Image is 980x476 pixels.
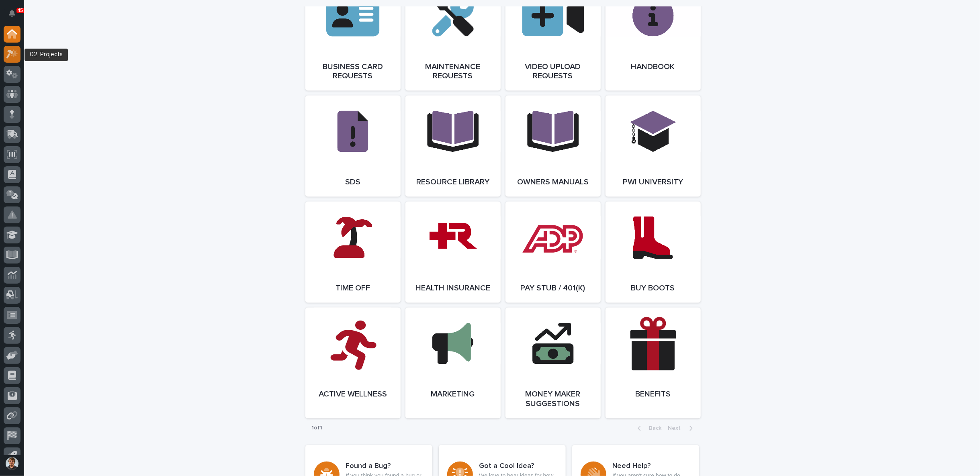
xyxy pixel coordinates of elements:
[346,462,424,471] h3: Found a Bug?
[405,96,501,197] a: Resource Library
[505,202,601,303] a: Pay Stub / 401(k)
[606,202,701,303] a: Buy Boots
[10,10,20,22] div: Notifications45
[4,5,20,22] button: Notifications
[505,96,601,197] a: Owners Manuals
[305,308,401,419] a: Active Wellness
[606,96,701,197] a: PWI University
[644,426,662,431] span: Back
[305,96,401,197] a: SDS
[405,308,501,419] a: Marketing
[631,425,665,432] button: Back
[665,425,699,432] button: Next
[18,8,23,13] p: 45
[505,308,601,419] a: Money Maker Suggestions
[479,462,557,471] h3: Got a Cool Idea?
[606,308,701,419] a: Benefits
[613,462,691,471] h3: Need Help?
[305,419,329,438] p: 1 of 1
[4,455,20,472] button: users-avatar
[405,202,501,303] a: Health Insurance
[668,426,686,431] span: Next
[305,202,401,303] a: Time Off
